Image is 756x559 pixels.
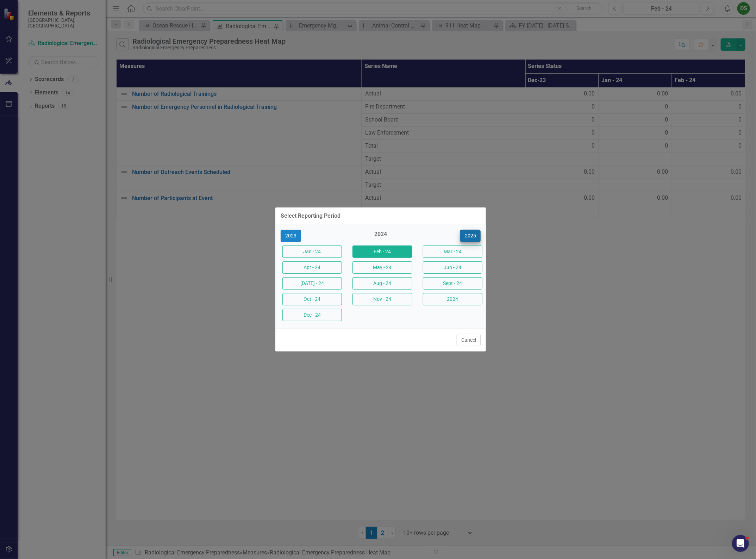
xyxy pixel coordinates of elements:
button: Nov - 24 [352,293,412,305]
button: Sept - 24 [423,277,482,290]
button: Apr - 24 [282,261,342,274]
button: Jun - 24 [423,261,482,274]
button: Jan - 24 [282,246,342,258]
div: 2024 [351,230,410,242]
button: Dec - 24 [282,309,342,321]
button: Aug - 24 [352,277,412,290]
button: [DATE] - 24 [282,277,342,290]
button: May - 24 [352,261,412,274]
button: 2024 [423,293,482,305]
button: 2023 [281,230,301,242]
button: Mar - 24 [423,246,482,258]
button: 2025 [460,230,481,242]
div: Select Reporting Period [281,213,340,219]
iframe: Intercom live chat [732,535,749,552]
button: Cancel [457,334,481,346]
button: Feb - 24 [352,246,412,258]
button: Oct - 24 [282,293,342,305]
